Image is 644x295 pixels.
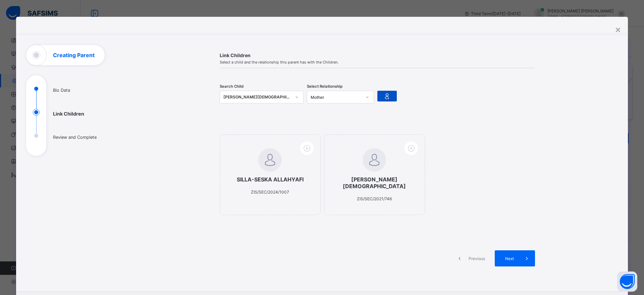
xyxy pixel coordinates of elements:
[338,176,411,189] span: [PERSON_NAME][DEMOGRAPHIC_DATA]
[258,148,282,172] img: default.svg
[233,176,307,183] span: SILLA-SESKA ALLAHYAFI
[311,95,362,100] div: Mother
[220,60,535,65] span: Select a child and the relationship this parent has with the Children.
[251,189,289,195] span: ZIS/SEC/2024/1007
[53,52,95,58] h1: Creating Parent
[357,196,392,201] span: ZIS/SEC/2021/746
[223,94,291,100] div: [PERSON_NAME][DEMOGRAPHIC_DATA]
[500,256,519,261] span: Next
[617,271,637,292] button: Open asap
[307,84,342,89] span: Select Relationship
[468,256,486,261] span: Previous
[220,84,244,89] span: Search Child
[363,148,386,172] img: default.svg
[615,24,621,35] div: ×
[220,52,535,58] span: Link Children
